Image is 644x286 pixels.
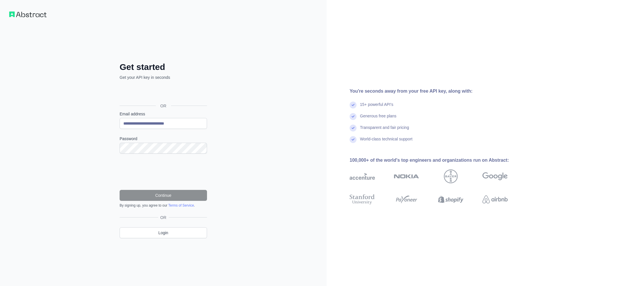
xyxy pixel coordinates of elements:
img: stanford university [350,193,375,206]
img: payoneer [394,193,419,206]
iframe: Botón Iniciar sesión con Google [117,87,209,99]
div: You're seconds away from your free API key, along with: [350,88,526,95]
img: google [482,169,508,183]
div: 15+ powerful API's [360,102,393,113]
span: OR [156,103,171,109]
iframe: reCAPTCHA [120,161,207,183]
div: By signing up, you agree to our . [120,203,207,208]
p: Get your API key in seconds [120,75,207,80]
img: check mark [350,113,356,120]
label: Password [120,136,207,142]
img: check mark [350,102,356,108]
span: OR [158,215,169,220]
img: nokia [394,169,419,183]
label: Email address [120,111,207,117]
div: World-class technical support [360,136,413,148]
div: Transparent and fair pricing [360,125,409,136]
img: bayer [444,169,458,183]
div: 100,000+ of the world's top engineers and organizations run on Abstract: [350,157,526,164]
div: Generous free plans [360,113,396,125]
img: check mark [350,125,356,131]
img: airbnb [482,193,508,206]
a: Login [120,227,207,238]
h2: Get started [120,62,207,72]
button: Continue [120,190,207,201]
img: shopify [438,193,463,206]
img: check mark [350,136,356,143]
img: accenture [350,169,375,183]
a: Terms of Service [168,203,194,207]
div: Iniciar sesión con Google. Se abre en una nueva pestaña. [120,87,206,99]
img: Workflow [9,12,47,17]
